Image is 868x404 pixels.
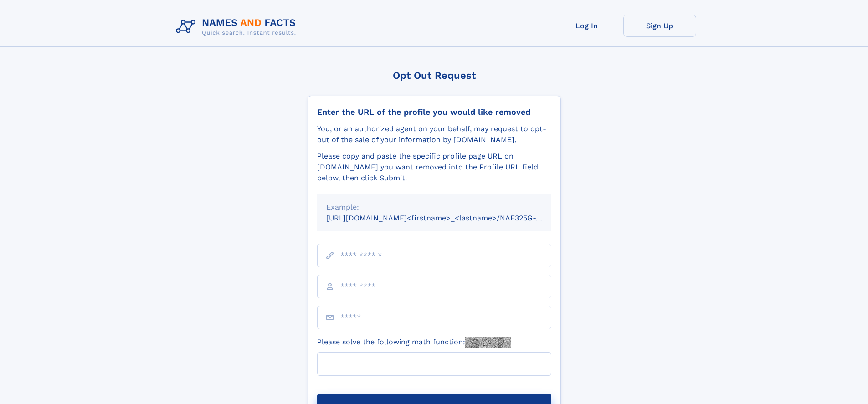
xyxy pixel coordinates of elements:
[317,151,551,184] div: Please copy and paste the specific profile page URL on [DOMAIN_NAME] you want removed into the Pr...
[317,107,551,117] div: Enter the URL of the profile you would like removed
[308,70,561,81] div: Opt Out Request
[172,15,303,39] img: Logo Names and Facts
[326,214,569,222] small: [URL][DOMAIN_NAME]<firstname>_<lastname>/NAF325G-xxxxxxxx
[326,202,542,213] div: Example:
[550,15,623,37] a: Log In
[317,337,511,348] label: Please solve the following math function:
[317,123,551,145] div: You, or an authorized agent on your behalf, may request to opt-out of the sale of your informatio...
[623,15,696,37] a: Sign Up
